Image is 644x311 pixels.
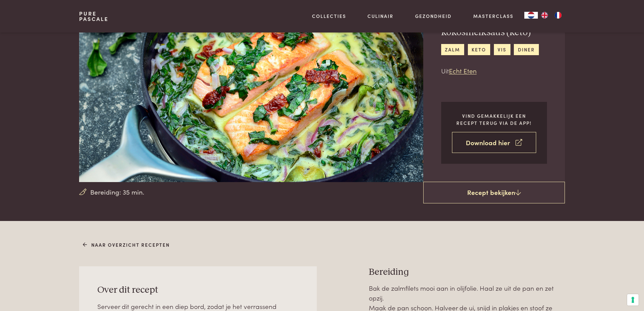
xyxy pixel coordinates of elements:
p: Vind gemakkelijk een recept terug via de app! [452,112,536,126]
div: Language [524,12,538,19]
a: Gezondheid [415,13,452,20]
a: NL [524,12,538,19]
a: EN [538,12,551,19]
span: Bereiding: 35 min. [90,187,144,197]
ul: Language list [538,12,565,19]
a: zalm [441,44,464,55]
button: Uw voorkeuren voor toestemming voor trackingtechnologieën [627,294,639,306]
p: Uit [441,66,547,76]
a: Collecties [312,13,346,20]
a: diner [514,44,539,55]
h3: Over dit recept [97,284,299,296]
a: keto [468,44,490,55]
a: Recept bekijken [423,182,565,203]
a: FR [551,12,565,19]
h3: Bereiding [369,266,565,278]
a: Naar overzicht recepten [83,241,170,248]
a: Masterclass [473,13,514,20]
a: vis [494,44,510,55]
a: Download hier [452,132,536,153]
aside: Language selected: Nederlands [524,12,565,19]
a: Echt Eten [449,66,477,75]
a: Culinair [367,13,393,20]
a: PurePascale [79,11,109,22]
